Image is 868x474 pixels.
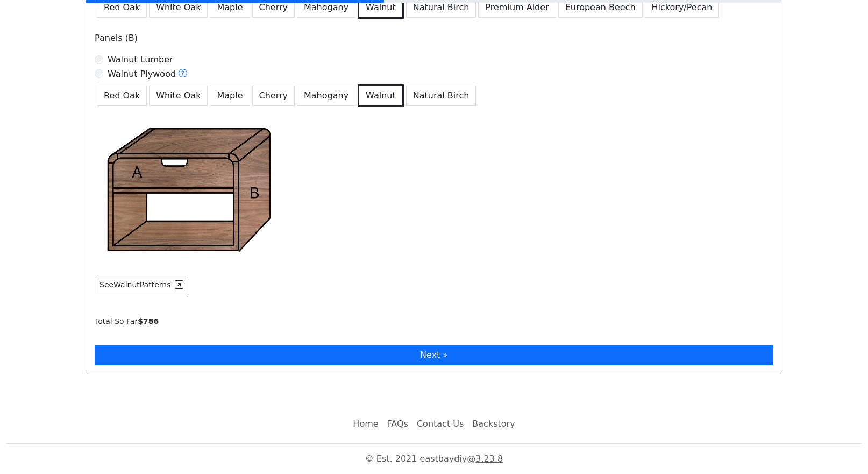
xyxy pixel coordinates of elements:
[95,120,283,258] img: Structure example - Stretchers(A)
[406,86,476,106] button: Natural Birch
[149,86,208,106] button: White Oak
[108,67,188,81] label: Walnut Plywood
[468,413,519,435] a: Backstory
[95,345,773,365] button: Next »
[95,33,138,43] span: Panels (B)
[383,413,412,435] a: FAQs
[358,84,404,107] button: Walnut
[348,413,382,435] a: Home
[97,86,147,106] button: Red Oak
[95,277,188,293] button: SeeWalnutPatterns
[95,317,159,326] small: Total So Far
[210,86,250,106] button: Maple
[178,67,188,81] button: Walnut Plywood
[6,452,862,465] p: © Est. 2021 eastbaydiy @
[252,86,295,106] button: Cherry
[475,454,503,464] a: 3.23.8
[412,413,468,435] a: Contact Us
[108,53,173,66] label: Walnut Lumber
[297,86,355,106] button: Mahogany
[138,317,159,326] b: $ 786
